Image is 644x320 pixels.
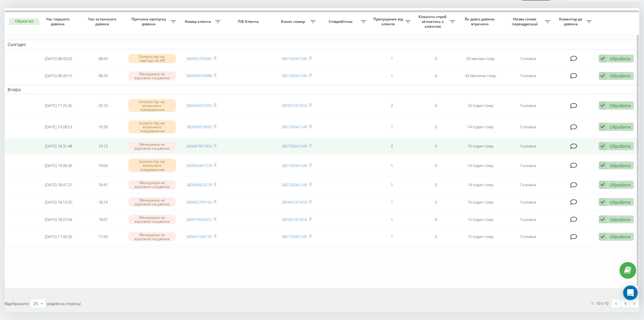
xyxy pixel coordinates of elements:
[414,138,458,154] td: 0
[464,17,498,26] span: Як довго дзвінок втрачено
[503,117,554,137] td: Головна
[187,73,212,78] a: 380994970688
[506,17,545,26] span: Назва схеми переадресації
[36,229,81,245] td: [DATE] 17:43:36
[503,194,554,210] td: Головна
[47,301,81,306] span: рядків на сторінці
[128,180,176,189] div: Менеджери не відповіли на дзвінок
[36,155,81,176] td: [DATE] 19:06:36
[5,40,639,49] td: Сьогодні
[187,182,212,187] a: 380689429278
[187,143,212,149] a: 380687857404
[128,54,176,63] div: Скинуто під час навігації по IVR
[128,71,176,80] div: Менеджери не відповіли на дзвінок
[458,117,503,137] td: 14 годин тому
[9,18,39,25] button: Обрати всі
[458,177,503,193] td: 14 годин тому
[369,138,414,154] td: 2
[81,229,125,245] td: 17:43
[187,103,212,108] a: 380955697935
[36,194,81,210] td: [DATE] 18:19:20
[282,234,307,239] a: 380730041249
[414,51,458,67] td: 0
[610,73,631,79] div: Обробити
[86,17,120,26] span: Час останнього дзвінка
[128,159,176,172] div: Скинуто під час вітального повідомлення
[414,177,458,193] td: 0
[322,19,361,24] span: Співробітник
[610,143,631,149] div: Обробити
[458,155,503,176] td: 14 годин тому
[417,14,450,29] span: Кількість спроб зв'язатись з клієнтом
[36,68,81,84] td: [DATE] 08:29:15
[128,17,170,26] span: Причина пропуску дзвінка
[414,95,458,116] td: 0
[458,68,503,84] td: 43 хвилини тому
[503,212,554,228] td: Головна
[81,68,125,84] td: 08:29
[128,215,176,224] div: Менеджери не відповіли на дзвінок
[369,68,414,84] td: 1
[5,85,639,94] td: Вчора
[610,124,631,130] div: Обробити
[610,234,631,240] div: Обробити
[369,95,414,116] td: 2
[81,95,125,116] td: 20:10
[81,155,125,176] td: 19:06
[36,51,81,67] td: [DATE] 08:43:02
[458,212,503,228] td: 15 годин тому
[414,68,458,84] td: 0
[503,51,554,67] td: Головна
[369,51,414,67] td: 1
[229,19,269,24] span: ПІБ Клієнта
[623,286,638,300] div: Open Intercom Messenger
[610,217,631,222] div: Обробити
[128,120,176,134] div: Скинуто під час вітального повідомлення
[41,17,76,26] span: Час першого дзвінка
[414,155,458,176] td: 0
[282,73,307,78] a: 380730041249
[503,177,554,193] td: Головна
[414,212,458,228] td: 0
[503,138,554,154] td: Головна
[458,51,503,67] td: 29 хвилин тому
[81,194,125,210] td: 18:19
[414,229,458,245] td: 0
[36,177,81,193] td: [DATE] 18:47:27
[282,217,307,222] a: 380961001818
[36,95,81,116] td: [DATE] 17:25:35
[81,138,125,154] td: 19:12
[503,68,554,84] td: Головна
[610,163,631,169] div: Обробити
[282,56,307,61] a: 380730041249
[282,143,307,149] a: 380730041249
[369,155,414,176] td: 1
[282,103,307,108] a: 380961001818
[36,212,81,228] td: [DATE] 18:07:04
[414,117,458,137] td: 0
[282,182,307,187] a: 380730041249
[282,124,307,130] a: 380730041249
[369,117,414,137] td: 1
[187,199,212,205] a: 380962799166
[503,95,554,116] td: Головна
[81,177,125,193] td: 18:47
[621,299,630,308] a: 1
[187,124,212,130] a: 380993818690
[369,229,414,245] td: 1
[557,17,586,26] span: Коментар до дзвінка
[369,177,414,193] td: 1
[128,197,176,207] div: Менеджери не відповіли на дзвінок
[81,51,125,67] td: 08:43
[282,163,307,168] a: 380730041249
[458,194,503,210] td: 15 годин тому
[458,95,503,116] td: 16 годин тому
[128,99,176,112] div: Скинуто під час вітального повідомлення
[36,138,81,154] td: [DATE] 18:31:48
[81,212,125,228] td: 18:07
[610,103,631,108] div: Обробити
[369,194,414,210] td: 1
[81,117,125,137] td: 19:28
[369,212,414,228] td: 1
[373,17,405,26] span: Пропущених від клієнта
